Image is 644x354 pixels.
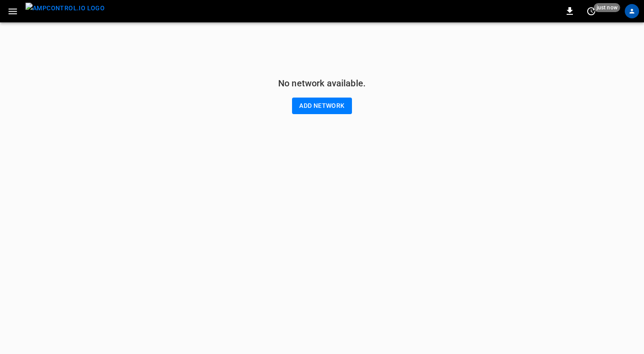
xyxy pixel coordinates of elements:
span: just now [594,3,620,12]
img: ampcontrol.io logo [25,3,105,14]
button: Add network [292,98,352,114]
button: set refresh interval [584,4,598,18]
div: profile-icon [625,4,639,18]
h6: No network available. [278,76,366,90]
